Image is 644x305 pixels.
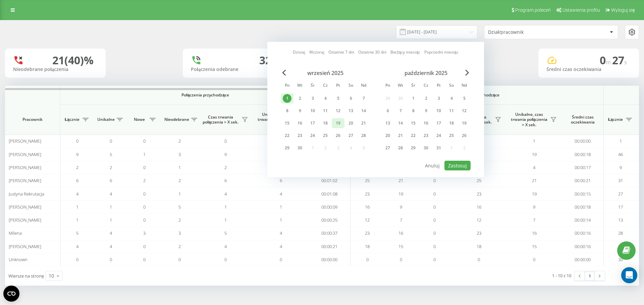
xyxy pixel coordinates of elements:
span: 6 [224,177,227,183]
span: Unikalne, czas trwania połączenia > X sek. [510,112,548,128]
abbr: wtorek [295,81,305,91]
div: 3 [434,94,443,103]
span: 0 [433,243,436,249]
span: Unikalne, czas trwania połączenia > X sek. [257,112,295,128]
span: 19 [398,191,403,197]
div: 1 [409,94,418,103]
div: czw 30 paź 2025 [420,143,432,153]
span: 1 [178,191,181,197]
div: 9 [422,106,430,115]
button: Open CMP widget [3,286,19,302]
div: 22 [283,131,291,140]
div: ndz 19 paź 2025 [458,118,471,128]
div: 4 [447,94,456,103]
span: Czas trwania połączenia > X sek. [201,115,240,125]
span: Pracownik [11,117,54,122]
div: wt 14 paź 2025 [394,118,407,128]
span: 6 [76,177,78,183]
div: wt 16 wrz 2025 [293,118,306,128]
td: 00:00:21 [562,174,604,187]
span: 0 [600,53,612,67]
div: 21 [396,131,405,140]
abbr: sobota [346,81,356,91]
span: 1 [224,204,227,210]
span: 2 [110,164,112,170]
div: czw 23 paź 2025 [420,131,432,141]
div: czw 16 paź 2025 [420,118,432,128]
div: 20 [383,131,392,140]
span: Previous Month [282,70,286,76]
div: 29 [283,144,291,152]
div: pt 26 wrz 2025 [332,131,344,141]
span: 0 [433,230,436,236]
div: sob 6 wrz 2025 [344,93,357,103]
span: 3 [178,151,181,157]
div: październik 2025 [381,70,471,76]
div: wt 9 wrz 2025 [293,106,306,116]
span: 1 [110,204,112,210]
span: 0 [178,256,181,262]
span: 0 [143,204,146,210]
div: 19 [460,119,469,128]
span: 2 [76,164,78,170]
span: 9 [400,204,402,210]
a: Poprzedni miesiąc [424,49,459,55]
span: 25 [365,177,370,183]
td: 00:00:16 [562,227,604,240]
abbr: niedziela [459,81,469,91]
span: 0 [433,217,436,223]
span: 31 [618,177,623,183]
div: 28 [359,131,368,140]
div: pon 15 wrz 2025 [281,118,293,128]
span: 7 [400,217,402,223]
div: 14 [396,119,405,128]
div: sob 25 paź 2025 [445,131,458,141]
div: czw 11 wrz 2025 [319,106,332,116]
span: 0 [224,256,227,262]
div: pon 1 wrz 2025 [281,93,293,103]
div: pt 19 wrz 2025 [332,118,344,128]
span: 16 [477,204,481,210]
div: pon 22 wrz 2025 [281,131,293,141]
span: 23 [365,230,370,236]
div: pon 6 paź 2025 [381,106,394,116]
div: 26 [460,131,469,140]
div: 13 [383,119,392,128]
button: Zastosuj [444,161,471,170]
div: 6 [346,94,355,103]
span: 2 [178,243,181,249]
span: 5 [224,230,227,236]
span: 17 [618,204,623,210]
span: 9 [76,151,78,157]
span: 9 [620,164,622,170]
span: 0 [224,138,227,144]
div: wt 7 paź 2025 [394,106,407,116]
span: s [624,59,627,66]
span: [PERSON_NAME] [9,164,41,170]
div: wt 28 paź 2025 [394,143,407,153]
span: 3 [178,230,181,236]
span: 23 [365,191,370,197]
td: 00:00:00 [562,135,604,148]
span: 9 [224,151,227,157]
span: 1 [178,164,181,170]
div: 19 [334,119,342,128]
div: 12 [460,106,469,115]
div: wt 23 wrz 2025 [293,131,306,141]
span: 2 [224,164,227,170]
div: sob 13 wrz 2025 [344,106,357,116]
td: 00:00:25 [309,214,351,227]
span: [PERSON_NAME] [9,243,41,249]
span: Nieodebrane [164,117,189,122]
div: 30 [422,144,430,152]
abbr: poniedziałek [383,81,393,91]
span: Justyna Rekrutacja [9,191,44,197]
div: śr 8 paź 2025 [407,106,420,116]
div: wrzesień 2025 [281,70,370,76]
div: Open Intercom Messenger [621,267,637,283]
span: [PERSON_NAME] [9,151,41,157]
span: 1 [280,204,282,210]
span: 0 [143,243,146,249]
div: 27 [383,144,392,152]
span: 7 [533,217,535,223]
